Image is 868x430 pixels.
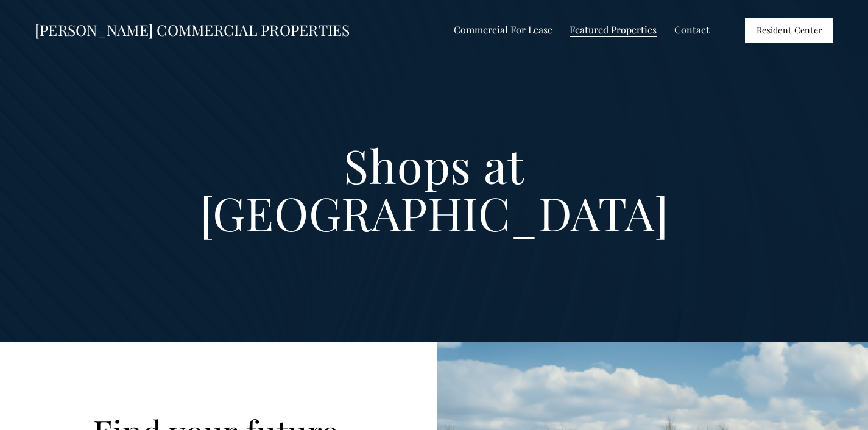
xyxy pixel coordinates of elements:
h1: Shops at [GEOGRAPHIC_DATA] [135,141,733,237]
a: [PERSON_NAME] COMMERCIAL PROPERTIES [35,19,350,40]
a: Resident Center [745,18,833,43]
a: folder dropdown [570,21,657,39]
a: folder dropdown [454,21,552,39]
span: Featured Properties [570,22,657,38]
span: Commercial For Lease [454,22,552,38]
a: Contact [674,21,710,39]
